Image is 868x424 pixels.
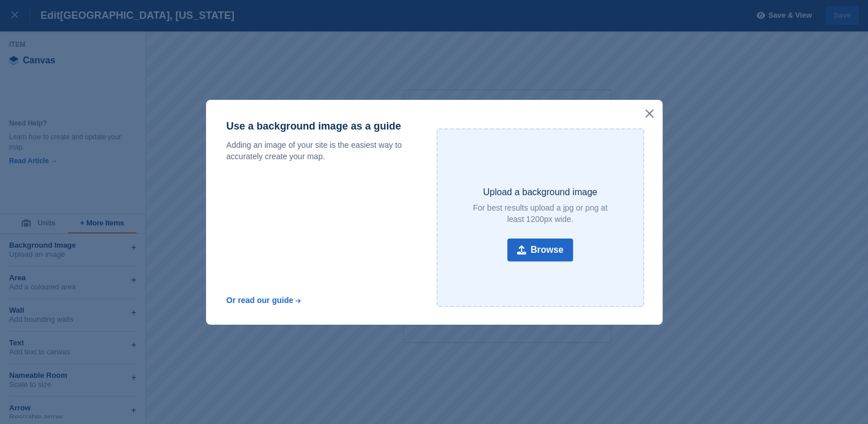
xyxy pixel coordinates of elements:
p: Upload a background image [483,187,597,197]
a: Or read our guide [227,296,302,305]
p: Use a background image as a guide [227,120,416,132]
p: For best results upload a jpg or png at least 1200px wide. [469,202,612,225]
p: Adding an image of your site is the easiest way to accurately create your map. [227,139,416,162]
button: Browse [507,239,574,261]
